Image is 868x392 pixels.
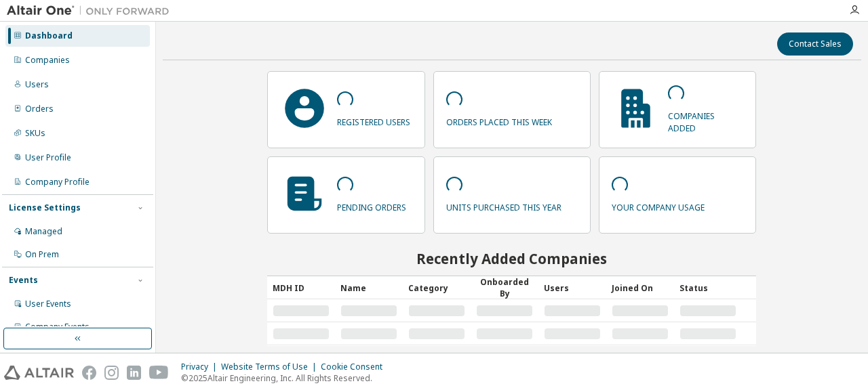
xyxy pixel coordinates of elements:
p: pending orders [337,198,406,213]
div: MDH ID [273,277,330,299]
div: Privacy [181,362,221,372]
img: instagram.svg [104,366,119,380]
div: Companies [25,55,70,66]
p: your company usage [612,198,705,213]
div: Cookie Consent [321,362,391,372]
div: Company Profile [25,177,90,188]
p: orders placed this week [446,112,552,128]
button: Contact Sales [777,32,853,56]
div: Status [679,277,736,299]
img: youtube.svg [149,366,169,380]
div: Joined On [612,277,669,299]
div: Managed [25,226,62,237]
div: Website Terms of Use [221,362,321,372]
img: facebook.svg [82,366,96,380]
div: Dashboard [25,30,73,41]
div: SKUs [25,128,45,139]
div: Onboarded By [476,276,533,299]
p: units purchased this year [446,198,561,213]
div: On Prem [25,249,59,260]
img: altair_logo.svg [4,366,74,380]
img: Altair One [7,4,176,18]
div: User Events [25,299,71,309]
div: Name [340,277,397,299]
p: registered users [337,112,410,128]
div: Users [25,79,49,90]
div: User Profile [25,152,71,163]
p: companies added [668,106,743,133]
div: Company Events [25,322,90,332]
h2: Recently Added Companies [267,250,756,267]
div: Users [544,277,601,299]
div: Category [408,277,465,299]
div: Orders [25,104,54,114]
div: Events [9,275,38,286]
p: © 2025 Altair Engineering, Inc. All Rights Reserved. [181,372,391,384]
img: linkedin.svg [127,366,141,380]
div: License Settings [9,202,81,213]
